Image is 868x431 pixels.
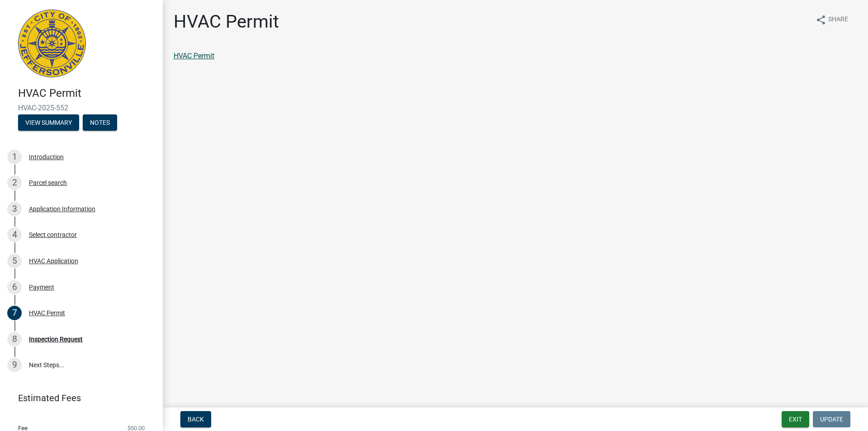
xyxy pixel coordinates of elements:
[83,119,117,127] wm-modal-confirm: Notes
[174,52,214,60] a: HVAC Permit
[29,284,54,290] div: Payment
[29,180,67,186] div: Parcel search
[83,114,117,131] button: Notes
[7,358,22,372] div: 9
[7,332,22,346] div: 8
[29,154,64,160] div: Introduction
[7,254,22,268] div: 5
[816,14,826,25] i: share
[828,14,848,25] span: Share
[7,227,22,242] div: 4
[29,232,77,238] div: Select contractor
[18,87,156,100] h4: HVAC Permit
[782,411,809,427] button: Exit
[18,114,79,131] button: View Summary
[7,306,22,320] div: 7
[7,175,22,190] div: 2
[18,119,79,127] wm-modal-confirm: Summary
[7,280,22,294] div: 6
[18,9,86,77] img: City of Jeffersonville, Indiana
[18,104,145,112] span: HVAC-2025-552
[7,202,22,216] div: 3
[127,425,145,431] span: $50.00
[180,411,211,427] button: Back
[29,258,78,264] div: HVAC Application
[188,416,204,423] span: Back
[820,416,843,423] span: Update
[29,310,65,316] div: HVAC Permit
[174,11,279,33] h1: HVAC Permit
[29,206,95,212] div: Application Information
[18,425,28,431] span: Fee
[808,11,855,28] button: shareShare
[29,336,83,342] div: Inspection Request
[7,150,22,164] div: 1
[813,411,850,427] button: Update
[7,389,148,407] a: Estimated Fees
